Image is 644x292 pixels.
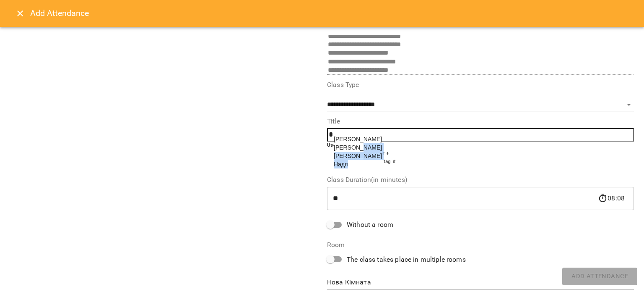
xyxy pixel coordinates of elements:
[334,144,382,151] span: [PERSON_NAME]
[347,220,393,230] span: Without a room
[334,161,348,168] span: Надя
[327,276,634,289] div: Нова Кімната
[10,3,30,24] button: Close
[327,142,364,148] b: Use @ + or # to
[347,255,466,265] span: The class takes place in multiple rooms
[327,176,634,183] label: Class Duration(in minutes)
[327,242,634,248] label: Room
[334,136,382,142] span: [PERSON_NAME]
[344,158,634,166] li: Add clients with tag #
[30,7,634,20] h6: Add Attendance
[327,118,634,125] label: Title
[334,153,382,159] span: [PERSON_NAME]
[327,82,634,88] label: Class Type
[344,149,634,158] li: Add a client @ or +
